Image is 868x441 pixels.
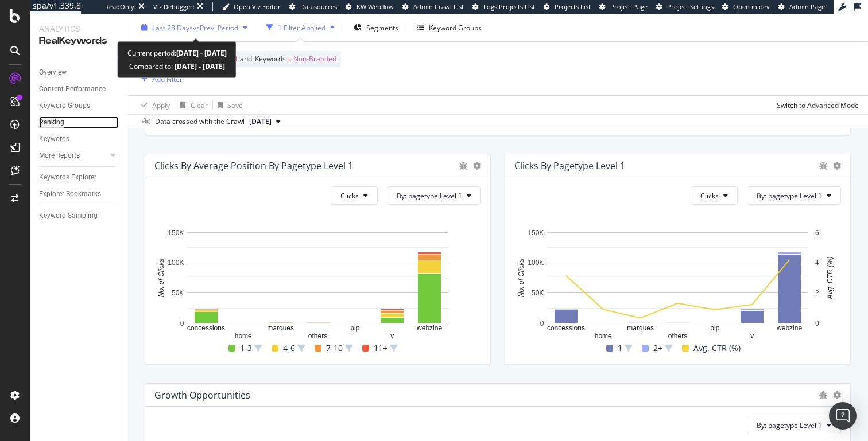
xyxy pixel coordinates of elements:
span: 1-3 [240,341,252,355]
div: Add Filter [152,74,183,84]
div: Keywords Explorer [39,171,96,184]
span: vs Prev. Period [193,22,238,32]
a: Admin Crawl List [402,2,464,11]
a: Open in dev [722,2,770,11]
text: 100K [528,259,544,267]
span: Projects List [555,2,591,11]
button: [DATE] [245,115,285,128]
span: Segments [366,22,398,32]
text: 4 [815,259,819,267]
text: Avg. CTR (%) [826,257,834,300]
span: Datasources [300,2,337,11]
div: Content Performance [39,83,106,95]
div: Clicks by pagetype Level 1 [514,160,625,171]
span: Admin Page [789,2,825,11]
text: 50K [172,289,184,297]
div: Apply [152,100,170,110]
button: By: pagetype Level 1 [387,186,481,205]
button: Switch to Advanced Mode [772,96,859,114]
a: Overview [39,67,119,79]
button: Keyword Groups [413,18,486,37]
button: Add Filter [137,72,183,86]
a: Admin Page [778,2,825,11]
div: Clicks By Average Position by pagetype Level 1 [154,160,353,171]
text: plp [710,325,719,333]
span: and [240,54,252,64]
button: Segments [349,18,403,37]
a: Keywords Explorer [39,171,119,184]
a: Open Viz Editor [222,2,281,11]
span: Clicks [340,191,359,201]
div: Overview [39,67,67,79]
text: 150K [528,229,544,237]
text: 50K [532,289,544,297]
div: Keywords [39,133,69,145]
button: By: pagetype Level 1 [747,416,841,434]
text: 150K [168,229,184,237]
a: Logs Projects List [472,2,535,11]
text: home [595,333,612,341]
div: bug [819,391,827,399]
text: 0 [540,319,544,327]
span: 2+ [653,341,662,355]
span: Admin Crawl List [413,2,464,11]
span: Logs Projects List [483,2,535,11]
span: Open in dev [733,2,770,11]
text: plp [350,325,359,333]
text: 6 [815,229,819,237]
a: Project Page [599,2,648,11]
span: Non-Branded [293,51,336,67]
button: 1 Filter Applied [262,18,339,37]
svg: A chart. [514,227,841,341]
span: Project Page [610,2,648,11]
text: webzine [776,325,802,333]
a: Keywords [39,133,119,145]
div: More Reports [39,150,80,162]
div: Clear [191,100,208,110]
div: bug [819,162,827,170]
a: Project Settings [656,2,714,11]
text: v [390,333,394,341]
span: By: pagetype Level 1 [397,191,462,201]
svg: A chart. [154,227,481,341]
a: Projects List [544,2,591,11]
text: webzine [416,325,442,333]
div: 1 Filter Applied [278,22,325,32]
div: Analytics [39,23,118,34]
button: Apply [137,96,170,114]
span: By: pagetype Level 1 [757,191,822,201]
div: Save [227,100,243,110]
text: concessions [547,325,585,333]
button: Clear [175,96,208,114]
span: By: pagetype Level 1 [757,420,822,430]
div: Open Intercom Messenger [829,402,857,430]
text: marques [627,325,654,333]
text: others [308,333,327,341]
a: Explorer Bookmarks [39,188,119,200]
div: Compared to: [129,60,225,73]
text: 100K [168,259,184,267]
span: Open Viz Editor [234,2,281,11]
text: home [235,333,252,341]
a: Content Performance [39,83,119,95]
div: Explorer Bookmarks [39,188,101,200]
a: More Reports [39,150,107,162]
text: 0 [180,319,184,327]
text: 2 [815,289,819,297]
div: Growth Opportunities [154,389,250,401]
div: bug [459,162,467,170]
span: 7-10 [326,341,343,355]
button: Clicks [331,186,378,205]
span: 2025 Oct. 10th [249,116,272,127]
a: Ranking [39,116,119,128]
button: By: pagetype Level 1 [747,186,841,205]
div: Keyword Groups [39,100,90,112]
button: Save [213,96,243,114]
span: 4-6 [283,341,295,355]
text: concessions [187,325,225,333]
button: Clicks [691,186,738,205]
a: Datasources [289,2,337,11]
span: Avg. CTR (%) [693,341,741,355]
